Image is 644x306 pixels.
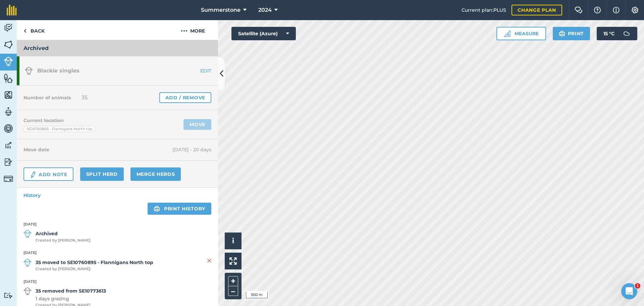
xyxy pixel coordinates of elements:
[23,230,32,238] img: svg+xml;base64,PD94bWwgdmVyc2lvbj0iMS4wIiBlbmNvZGluZz0idXRmLTgiPz4KPCEtLSBHZW5lcmF0b3I6IEFkb2JlIE...
[228,276,238,286] button: +
[504,30,511,37] img: Ruler icon
[512,5,562,15] a: Change plan
[4,57,13,66] img: svg+xml;base64,PD94bWwgdmVyc2lvbj0iMS4wIiBlbmNvZGluZz0idXRmLTgiPz4KPCEtLSBHZW5lcmF0b3I6IEFkb2JlIE...
[4,40,13,50] img: svg+xml;base64,PHN2ZyB4bWxucz0iaHR0cDovL3d3dy53My5vcmcvMjAwMC9zdmciIHdpZHRoPSI1NiIgaGVpZ2h0PSI2MC...
[159,92,211,103] a: Add / Remove
[228,286,238,296] button: –
[17,20,51,40] a: Back
[496,27,546,40] button: Measure
[4,107,13,117] img: svg+xml;base64,PD94bWwgdmVyc2lvbj0iMS4wIiBlbmNvZGluZz0idXRmLTgiPz4KPCEtLSBHZW5lcmF0b3I6IEFkb2JlIE...
[23,126,96,133] div: SE10760895 - Flannigans North top
[23,27,26,35] img: svg+xml;base64,PHN2ZyB4bWxucz0iaHR0cDovL3d3dy53My5vcmcvMjAwMC9zdmciIHdpZHRoPSI5IiBoZWlnaHQ9IjI0Ii...
[23,221,211,227] strong: [DATE]
[7,5,17,15] img: fieldmargin Logo
[621,283,637,299] iframe: Intercom live chat
[229,257,237,265] img: Four arrows, one pointing top left, one top right, one bottom right and the last bottom left
[258,6,272,14] span: 2024
[176,67,218,74] a: EDIT
[4,174,13,184] img: svg+xml;base64,PD94bWwgdmVyc2lvbj0iMS4wIiBlbmNvZGluZz0idXRmLTgiPz4KPCEtLSBHZW5lcmF0b3I6IEFkb2JlIE...
[23,250,211,256] strong: [DATE]
[635,283,640,289] span: 1
[23,146,172,153] h4: Move date
[183,119,211,130] a: Move
[130,167,181,181] a: Merge Herds
[25,67,33,75] img: svg+xml;base64,PD94bWwgdmVyc2lvbj0iMS4wIiBlbmNvZGluZz0idXRmLTgiPz4KPCEtLSBHZW5lcmF0b3I6IEFkb2JlIE...
[23,117,64,124] h4: Current location
[80,167,124,181] a: Split herd
[4,157,13,167] img: svg+xml;base64,PD94bWwgdmVyc2lvbj0iMS4wIiBlbmNvZGluZz0idXRmLTgiPz4KPCEtLSBHZW5lcmF0b3I6IEFkb2JlIE...
[4,23,13,33] img: svg+xml;base64,PD94bWwgdmVyc2lvbj0iMS4wIiBlbmNvZGluZz0idXRmLTgiPz4KPCEtLSBHZW5lcmF0b3I6IEFkb2JlIE...
[4,73,13,83] img: svg+xml;base64,PHN2ZyB4bWxucz0iaHR0cDovL3d3dy53My5vcmcvMjAwMC9zdmciIHdpZHRoPSI1NiIgaGVpZ2h0PSI2MC...
[82,94,88,102] span: 35
[593,7,601,13] img: A question mark icon
[559,30,565,38] img: svg+xml;base64,PHN2ZyB4bWxucz0iaHR0cDovL3d3dy53My5vcmcvMjAwMC9zdmciIHdpZHRoPSIxOSIgaGVpZ2h0PSIyNC...
[36,230,91,237] strong: Archived
[36,266,153,272] span: Created by [PERSON_NAME]
[613,6,620,14] img: svg+xml;base64,PHN2ZyB4bWxucz0iaHR0cDovL3d3dy53My5vcmcvMjAwMC9zdmciIHdpZHRoPSIxNyIgaGVpZ2h0PSIxNy...
[168,20,218,40] button: More
[23,287,32,295] img: svg+xml;base64,PD94bWwgdmVyc2lvbj0iMS4wIiBlbmNvZGluZz0idXRmLTgiPz4KPCEtLSBHZW5lcmF0b3I6IEFkb2JlIE...
[37,67,79,74] span: Blackie singles
[207,257,211,265] img: svg+xml;base64,PHN2ZyB4bWxucz0iaHR0cDovL3d3dy53My5vcmcvMjAwMC9zdmciIHdpZHRoPSIyMiIgaGVpZ2h0PSIzMC...
[232,237,234,245] span: i
[172,146,211,153] span: [DATE] - 20 days
[23,94,71,101] h4: Number of animals
[462,6,506,14] span: Current plan : PLUS
[603,27,614,40] span: 15 ° C
[154,205,160,213] img: svg+xml;base64,PHN2ZyB4bWxucz0iaHR0cDovL3d3dy53My5vcmcvMjAwMC9zdmciIHdpZHRoPSIxOSIgaGVpZ2h0PSIyNC...
[36,259,153,266] strong: 35 moved to SE10760895 - Flannigans North top
[4,140,13,150] img: svg+xml;base64,PD94bWwgdmVyc2lvbj0iMS4wIiBlbmNvZGluZz0idXRmLTgiPz4KPCEtLSBHZW5lcmF0b3I6IEFkb2JlIE...
[36,295,106,302] span: 1 days grazing
[4,123,13,134] img: svg+xml;base64,PD94bWwgdmVyc2lvbj0iMS4wIiBlbmNvZGluZz0idXRmLTgiPz4KPCEtLSBHZW5lcmF0b3I6IEFkb2JlIE...
[231,27,296,40] button: Satellite (Azure)
[181,27,187,35] img: svg+xml;base64,PHN2ZyB4bWxucz0iaHR0cDovL3d3dy53My5vcmcvMjAwMC9zdmciIHdpZHRoPSIyMCIgaGVpZ2h0PSIyNC...
[36,287,106,295] strong: 35 removed from SE10773613
[148,203,211,215] a: Print history
[30,171,37,179] img: svg+xml;base64,PD94bWwgdmVyc2lvbj0iMS4wIiBlbmNvZGluZz0idXRmLTgiPz4KPCEtLSBHZW5lcmF0b3I6IEFkb2JlIE...
[4,292,13,299] img: svg+xml;base64,PD94bWwgdmVyc2lvbj0iMS4wIiBlbmNvZGluZz0idXRmLTgiPz4KPCEtLSBHZW5lcmF0b3I6IEFkb2JlIE...
[597,27,637,40] button: 15 °C
[631,7,639,13] img: A cog icon
[17,40,218,56] h3: Archived
[201,6,240,14] span: Summerstone
[225,233,241,249] button: i
[23,167,73,181] a: Add Note
[620,27,633,40] img: svg+xml;base64,PD94bWwgdmVyc2lvbj0iMS4wIiBlbmNvZGluZz0idXRmLTgiPz4KPCEtLSBHZW5lcmF0b3I6IEFkb2JlIE...
[23,259,32,267] img: svg+xml;base64,PD94bWwgdmVyc2lvbj0iMS4wIiBlbmNvZGluZz0idXRmLTgiPz4KPCEtLSBHZW5lcmF0b3I6IEFkb2JlIE...
[36,238,91,244] span: Created by [PERSON_NAME]
[4,90,13,100] img: svg+xml;base64,PHN2ZyB4bWxucz0iaHR0cDovL3d3dy53My5vcmcvMjAwMC9zdmciIHdpZHRoPSI1NiIgaGVpZ2h0PSI2MC...
[23,279,211,285] strong: [DATE]
[553,27,590,40] button: Print
[575,7,583,13] img: Two speech bubbles overlapping with the left bubble in the forefront
[17,188,218,203] a: History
